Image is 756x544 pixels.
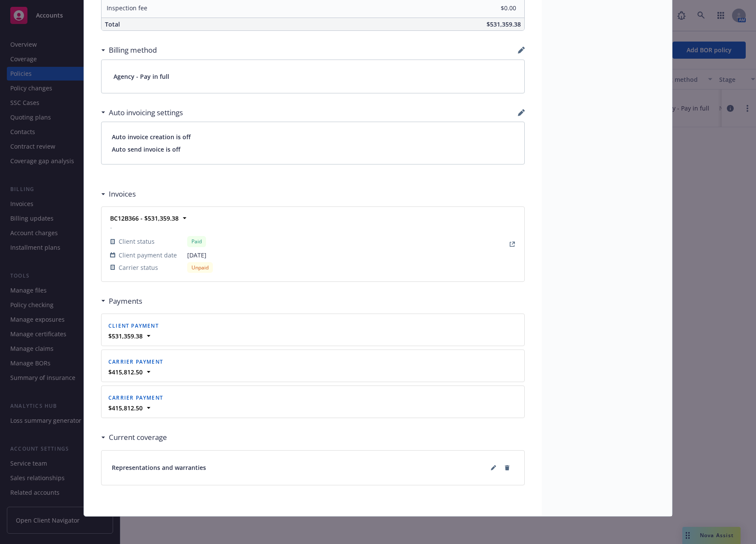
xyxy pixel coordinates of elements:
a: View Invoice [507,239,517,249]
div: Agency - Pay in full [102,60,524,93]
span: Representations and warranties [112,463,206,472]
strong: BC12B366 - $531,359.38 [110,214,179,222]
h3: Billing method [109,45,157,56]
div: Unpaid [187,262,213,273]
strong: $531,359.38 [108,332,143,340]
div: Auto invoicing settings [101,107,183,118]
strong: $415,812.50 [108,404,143,412]
div: Billing method [101,45,157,56]
input: 0.00 [466,2,521,15]
span: Inspection fee [107,4,147,12]
h3: Current coverage [109,432,167,443]
div: Payments [101,296,142,307]
span: Carrier status [119,263,158,272]
strong: $415,812.50 [108,368,143,376]
div: Invoices [101,188,136,200]
div: Paid [187,236,206,247]
span: Auto send invoice is off [112,145,514,154]
span: [DATE] [187,251,213,260]
div: Current coverage [101,432,167,443]
span: - [110,223,213,232]
span: Total [105,20,120,28]
h3: Payments [109,296,142,307]
span: Client payment [108,322,159,329]
span: Carrier payment [108,358,163,365]
span: Client payment date [119,251,177,260]
h3: Invoices [109,188,136,200]
h3: Auto invoicing settings [109,107,183,118]
span: Auto invoice creation is off [112,132,514,141]
span: Carrier payment [108,394,163,401]
span: Client status [119,237,155,246]
span: $531,359.38 [487,20,521,28]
